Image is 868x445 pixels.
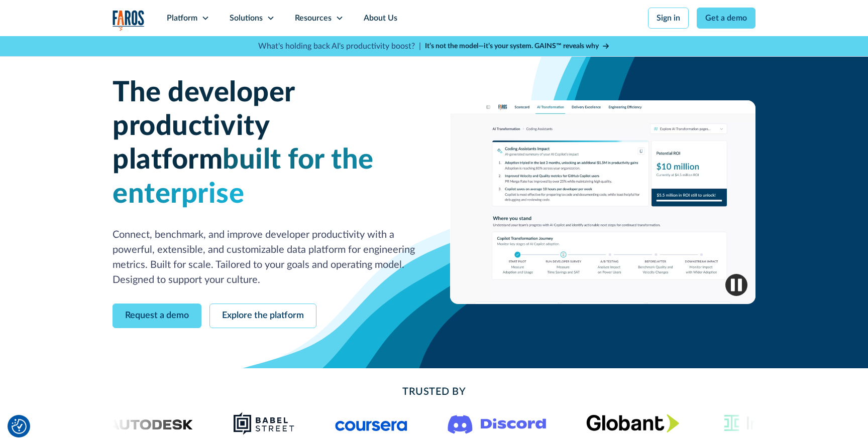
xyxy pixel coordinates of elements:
div: Resources [295,12,332,24]
img: Pause video [725,274,747,296]
a: Explore the platform [209,304,316,328]
a: It’s not the model—it’s your system. GAINS™ reveals why [425,41,610,52]
p: What's holding back AI's productivity boost? | [258,40,421,52]
button: Cookie Settings [12,419,27,434]
h1: The developer productivity platform [113,76,418,211]
img: Logo of the design software company Autodesk. [88,416,193,430]
p: Connect, benchmark, and improve developer productivity with a powerful, extensible, and customiza... [113,227,418,287]
a: Get a demo [697,8,755,29]
div: Solutions [230,12,263,24]
img: Revisit consent button [12,419,27,434]
img: Globant's logo [586,414,679,432]
strong: It’s not the model—it’s your system. GAINS™ reveals why [425,43,599,50]
div: Platform [167,12,197,24]
img: Logo of the communication platform Discord. [448,413,546,434]
a: home [113,10,145,31]
a: Request a demo [113,304,201,328]
img: Logo of the online learning platform Coursera. [335,415,407,431]
img: Babel Street logo png [233,411,295,435]
h2: Trusted By [193,384,675,399]
a: Sign in [648,8,689,29]
img: Logo of the analytics and reporting company Faros. [113,10,145,31]
span: built for the enterprise [113,146,374,208]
